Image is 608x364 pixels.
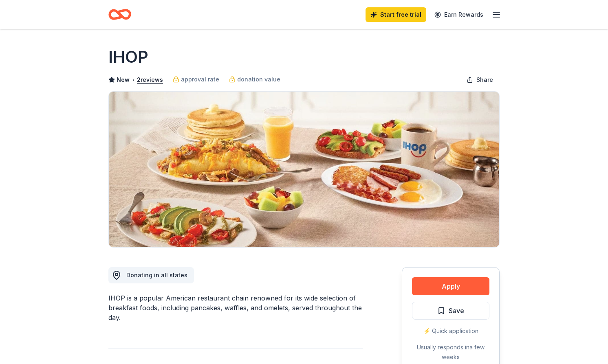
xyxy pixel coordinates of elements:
[366,7,426,22] a: Start free trial
[412,342,489,362] div: Usually responds in a few weeks
[237,75,280,84] span: donation value
[132,77,135,83] span: •
[137,75,163,85] button: 2reviews
[117,75,130,85] span: New
[476,75,493,85] span: Share
[109,92,499,247] img: Image for IHOP
[181,75,219,84] span: approval rate
[412,277,489,295] button: Apply
[430,7,488,22] a: Earn Rewards
[449,305,464,316] span: Save
[412,326,489,336] div: ⚡️ Quick application
[173,75,219,84] a: approval rate
[108,46,148,68] h1: IHOP
[229,75,280,84] a: donation value
[108,293,363,322] div: IHOP is a popular American restaurant chain renowned for its wide selection of breakfast foods, i...
[412,302,489,320] button: Save
[126,272,187,278] span: Donating in all states
[108,5,131,24] a: Home
[460,72,500,88] button: Share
